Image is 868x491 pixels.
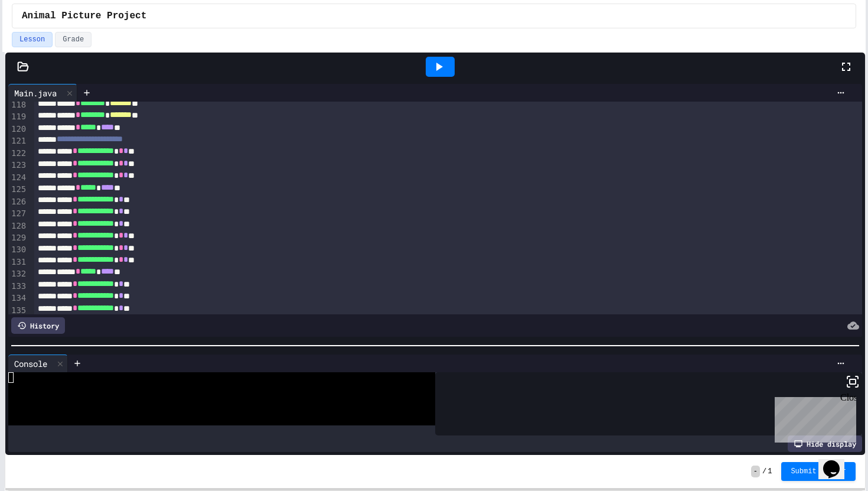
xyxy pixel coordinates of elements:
[770,392,856,443] iframe: chat widget
[22,9,146,23] span: Animal Picture Project
[8,220,28,232] div: 128
[5,5,81,75] div: Chat with us now!Close
[8,111,28,123] div: 119
[8,123,28,135] div: 120
[8,355,68,372] div: Console
[788,435,862,452] div: Hide display
[8,357,53,370] div: Console
[8,148,28,160] div: 122
[11,317,65,334] div: History
[12,32,53,47] button: Lesson
[781,462,856,481] button: Submit Answer
[8,184,28,196] div: 125
[8,99,28,111] div: 118
[751,466,760,477] span: -
[768,467,772,476] span: 1
[8,256,28,268] div: 131
[8,208,28,220] div: 127
[8,281,28,292] div: 133
[8,268,28,280] div: 132
[8,292,28,304] div: 134
[8,196,28,208] div: 126
[8,305,28,317] div: 135
[8,244,28,256] div: 130
[762,467,766,476] span: /
[8,84,77,102] div: Main.java
[818,444,856,479] iframe: chat widget
[8,87,63,99] div: Main.java
[8,172,28,184] div: 124
[55,32,92,47] button: Grade
[791,467,846,476] span: Submit Answer
[8,160,28,171] div: 123
[8,135,28,147] div: 121
[8,232,28,244] div: 129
